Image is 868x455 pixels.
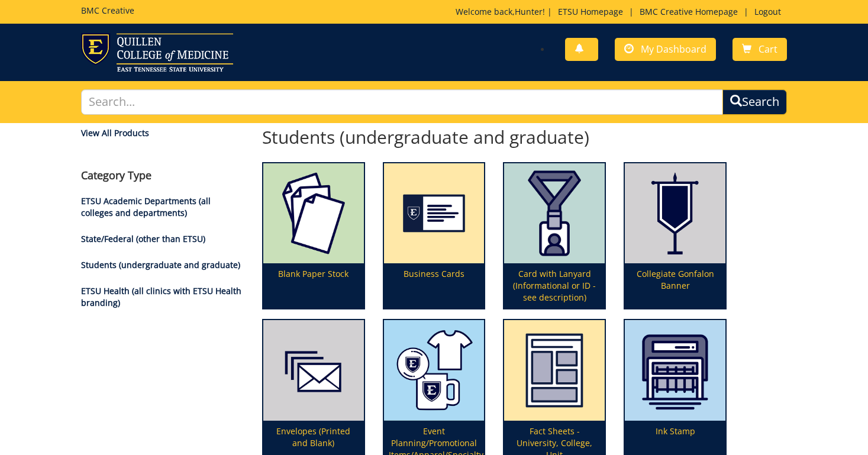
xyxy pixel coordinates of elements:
[504,163,605,309] a: Card with Lanyard (Informational or ID - see description)
[384,263,485,308] p: Business Cards
[81,127,244,139] a: View All Products
[615,38,716,61] a: My Dashboard
[625,320,725,421] img: ink%20stamp-620d597748ba81.63058529.png
[81,170,244,182] h4: Category Type
[504,263,605,308] p: Card with Lanyard (Informational or ID - see description)
[262,127,727,147] h2: Students (undergraduate and graduate)
[456,6,787,18] p: Welcome back, ! | | |
[504,163,605,264] img: card%20with%20lanyard-64d29bdf945cd3.52638038.png
[81,285,241,308] a: ETSU Health (all clinics with ETSU Health branding)
[81,89,723,115] input: Search...
[81,259,240,270] a: Students (undergraduate and graduate)
[81,195,211,218] a: ETSU Academic Departments (all colleges and departments)
[515,6,543,17] a: Hunter
[384,320,485,421] img: promotional%20items%20icon-621cf3f26df267.81791671.png
[641,43,706,56] span: My Dashboard
[263,163,364,309] a: Blank Paper Stock
[384,163,485,264] img: business%20cards-655684f769de13.42776325.png
[384,163,485,309] a: Business Cards
[625,163,725,309] a: Collegiate Gonfalon Banner
[733,38,787,61] a: Cart
[634,6,744,17] a: BMC Creative Homepage
[81,6,134,15] h5: BMC Creative
[759,43,777,56] span: Cart
[722,89,787,115] button: Search
[552,6,629,17] a: ETSU Homepage
[263,163,364,264] img: blank%20paper-65568471efb8f2.36674323.png
[504,320,605,421] img: fact%20sheet-63b722d48584d3.32276223.png
[263,320,364,421] img: envelopes-(bulk-order)-594831b101c519.91017228.png
[81,33,233,72] img: ETSU logo
[263,263,364,308] p: Blank Paper Stock
[748,6,787,17] a: Logout
[625,163,725,264] img: collegiate-(gonfalon)-banner-59482f3c476cc1.32530966.png
[625,263,725,308] p: Collegiate Gonfalon Banner
[81,233,205,244] a: State/Federal (other than ETSU)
